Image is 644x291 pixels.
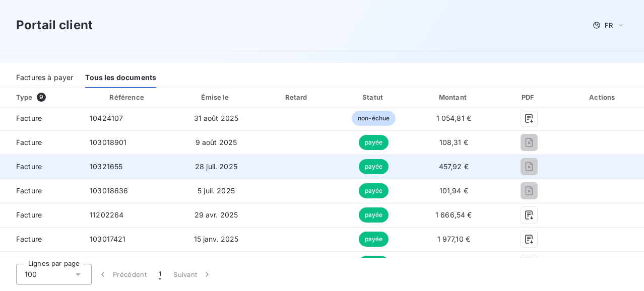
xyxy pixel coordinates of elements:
span: 31 août 2025 [194,114,239,122]
button: Suivant [167,264,218,285]
span: 108,31 € [439,138,468,147]
div: Tous les documents [85,67,156,88]
div: Type [10,92,80,102]
span: 1 666,54 € [435,210,472,219]
span: 103018636 [90,186,128,195]
div: Référence [109,93,144,101]
span: non-échue [352,111,396,126]
div: Montant [414,92,494,102]
span: 100 [25,269,37,279]
span: 457,92 € [439,162,469,171]
span: 9 août 2025 [196,138,237,147]
span: Facture [8,210,74,220]
div: Émise le [176,92,256,102]
span: 11202264 [90,210,123,219]
div: Factures à payer [16,67,73,88]
span: 28 juil. 2025 [195,162,237,171]
span: payée [359,232,389,247]
span: payée [359,135,389,150]
div: Statut [338,92,409,102]
button: 1 [153,264,167,285]
span: payée [359,159,389,174]
span: Facture [8,234,74,244]
span: Facture [8,186,74,196]
span: 10424107 [90,114,123,122]
span: 1 977,10 € [437,235,471,243]
span: 29 avr. 2025 [195,210,238,219]
span: 10321655 [90,162,122,171]
span: 103017421 [90,235,125,243]
h3: Portail client [16,16,93,34]
span: Facture [8,162,74,172]
div: Actions [564,92,642,102]
span: 15 janv. 2025 [194,235,239,243]
div: PDF [498,92,560,102]
span: payée [359,183,389,198]
span: 1 054,81 € [436,114,472,122]
div: Retard [261,92,334,102]
span: Facture [8,137,74,148]
span: payée [359,207,389,223]
button: Précédent [92,264,153,285]
span: FR [605,21,613,29]
span: 9 [37,93,46,102]
span: 101,94 € [439,186,468,195]
span: 103018901 [90,138,126,147]
span: 1 [159,269,161,279]
span: 5 juil. 2025 [198,186,235,195]
span: Facture [8,113,74,123]
span: payée [359,256,389,271]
